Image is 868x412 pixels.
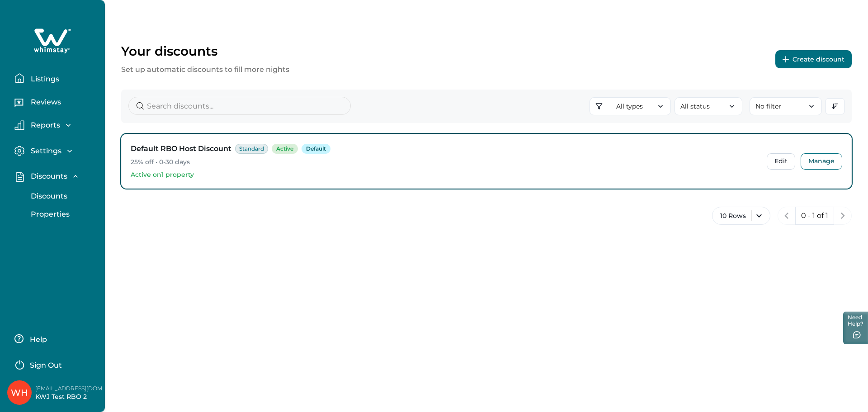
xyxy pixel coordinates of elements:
[28,192,67,201] p: Discounts
[14,187,98,223] div: Discounts
[795,207,834,225] button: 0 - 1 of 1
[14,146,98,156] button: Settings
[28,98,61,107] p: Reviews
[801,153,842,170] button: Manage
[14,69,98,87] button: Listings
[131,143,231,154] h3: Default RBO Host Discount
[27,335,47,344] p: Help
[14,330,94,348] button: Help
[302,144,330,154] span: Default
[30,361,62,370] p: Sign Out
[14,120,98,130] button: Reports
[11,382,28,403] div: Whimstay Host
[35,384,108,393] p: [EMAIL_ADDRESS][DOMAIN_NAME]
[28,210,70,219] p: Properties
[775,50,852,68] button: Create discount
[272,144,298,154] span: Active
[121,43,289,59] p: Your discounts
[21,205,104,223] button: Properties
[35,393,108,402] p: KWJ Test RBO 2
[778,207,796,225] button: previous page
[834,207,852,225] button: next page
[121,64,289,75] p: Set up automatic discounts to fill more nights
[28,75,59,84] p: Listings
[131,170,759,180] p: Active on 1 property
[131,158,759,167] p: 25% off • 0-30 days
[14,95,98,113] button: Reviews
[21,187,104,205] button: Discounts
[28,172,67,181] p: Discounts
[28,121,60,130] p: Reports
[767,153,795,170] button: Edit
[14,171,98,182] button: Discounts
[28,147,61,156] p: Settings
[14,355,94,373] button: Sign Out
[712,207,770,225] button: 10 Rows
[235,144,268,154] span: Standard
[128,97,351,115] input: Search discounts...
[801,211,828,220] p: 0 - 1 of 1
